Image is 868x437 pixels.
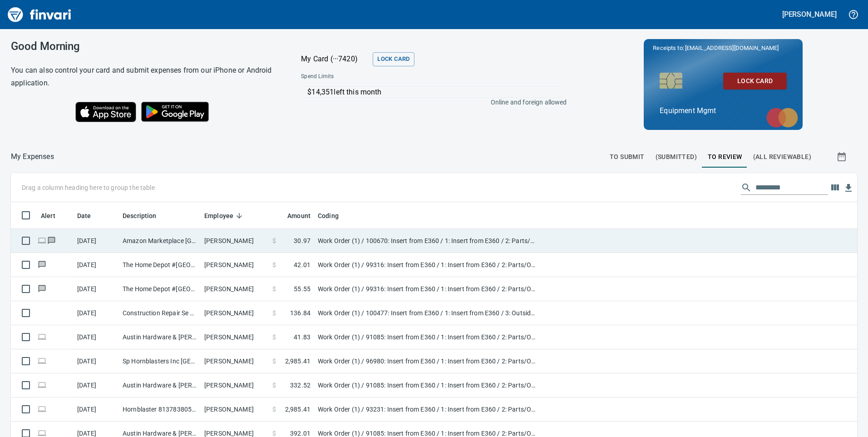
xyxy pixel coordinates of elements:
td: [DATE] [74,373,119,397]
td: Hornblaster 8137838058 FL [119,397,201,422]
p: $14,351 left this month [307,87,562,98]
h6: You can also control your card and submit expenses from our iPhone or Android application. [11,64,278,89]
button: Lock Card [373,52,414,66]
td: Austin Hardware & [PERSON_NAME] Summit [GEOGRAPHIC_DATA] [119,325,201,349]
span: Online transaction [37,358,47,364]
td: [PERSON_NAME] [201,277,269,301]
td: [DATE] [74,349,119,373]
span: (Submitted) [656,151,697,163]
td: Work Order (1) / 96980: Insert from E360 / 1: Insert from E360 / 2: Parts/Other [314,349,541,373]
span: $ [272,284,276,293]
h3: Good Morning [11,40,278,53]
td: Work Order (1) / 99316: Insert from E360 / 1: Insert from E360 / 2: Parts/Other [314,253,541,277]
span: To Review [708,151,742,163]
p: Drag a column heading here to group the table [22,183,155,192]
span: (All Reviewable) [753,151,811,163]
td: Work Order (1) / 91085: Insert from E360 / 1: Insert from E360 / 2: Parts/Other [314,373,541,397]
span: $ [272,236,276,245]
span: Lock Card [730,75,779,87]
span: 2,985.41 [285,405,311,414]
span: To Submit [610,151,645,163]
span: Coding [318,210,339,221]
span: Alert [41,210,67,221]
img: mastercard.svg [762,103,803,132]
p: My Card (···7420) [301,54,369,65]
td: [PERSON_NAME] [201,229,269,253]
td: Work Order (1) / 99316: Insert from E360 / 1: Insert from E360 / 2: Parts/Other [314,277,541,301]
span: 30.97 [294,236,311,245]
span: Online transaction [37,430,47,436]
span: Online transaction [37,334,47,340]
span: $ [272,357,276,366]
span: Date [77,210,103,221]
span: 55.55 [294,284,311,293]
img: Get it on Google Play [136,97,214,127]
span: Has messages [47,238,56,243]
button: Show transactions within a particular date range [828,146,857,168]
td: Work Order (1) / 100477: Insert from E360 / 1: Insert from E360 / 3: Outside Repair [314,301,541,325]
span: Lock Card [377,54,409,65]
span: Amount [276,210,311,221]
span: Employee [204,210,245,221]
span: Has messages [37,286,47,292]
span: Description [123,210,168,221]
span: Online transaction [37,382,47,388]
td: Work Order (1) / 93231: Insert from E360 / 1: Insert from E360 / 2: Parts/Other [314,397,541,422]
td: The Home Depot #[GEOGRAPHIC_DATA] [119,277,201,301]
span: [EMAIL_ADDRESS][DOMAIN_NAME] [684,44,779,52]
button: Choose columns to display [828,181,842,194]
td: [PERSON_NAME] [201,301,269,325]
td: [PERSON_NAME] [201,253,269,277]
td: [DATE] [74,301,119,325]
td: [DATE] [74,229,119,253]
td: Work Order (1) / 100670: Insert from E360 / 1: Insert from E360 / 2: Parts/Other [314,229,541,253]
span: $ [272,333,276,342]
button: Lock Card [723,73,787,89]
span: 42.01 [294,260,311,269]
td: Austin Hardware & [PERSON_NAME] Summit [GEOGRAPHIC_DATA] [119,373,201,397]
span: $ [272,260,276,269]
span: 2,985.41 [285,357,311,366]
span: Has messages [37,262,47,268]
td: [DATE] [74,325,119,349]
p: Receipts to: [653,44,794,53]
span: $ [272,381,276,390]
span: Alert [41,210,55,221]
span: 332.52 [290,381,311,390]
h5: [PERSON_NAME] [782,10,837,19]
nav: breadcrumb [11,151,54,162]
p: My Expenses [11,151,54,162]
td: The Home Depot #[GEOGRAPHIC_DATA] [119,253,201,277]
td: Work Order (1) / 91085: Insert from E360 / 1: Insert from E360 / 2: Parts/Other [314,325,541,349]
td: Construction Repair Se Battle Ground [GEOGRAPHIC_DATA] [119,301,201,325]
span: $ [272,405,276,414]
td: Amazon Marketplace [GEOGRAPHIC_DATA] [GEOGRAPHIC_DATA] [119,229,201,253]
button: Download table [842,181,855,195]
span: Online transaction [37,406,47,412]
img: Download on the App Store [75,102,136,122]
span: Coding [318,210,350,221]
p: Online and foreign allowed [294,98,567,107]
td: Sp Hornblasters Inc [GEOGRAPHIC_DATA] [GEOGRAPHIC_DATA] [119,349,201,373]
td: [PERSON_NAME] [201,373,269,397]
span: Description [123,210,157,221]
td: [PERSON_NAME] [201,325,269,349]
span: $ [272,308,276,318]
span: Spend Limits [301,72,449,81]
span: Amount [287,210,311,221]
td: [DATE] [74,253,119,277]
p: Equipment Mgmt [660,105,787,116]
span: Employee [204,210,233,221]
span: 136.84 [290,308,311,318]
span: Date [77,210,91,221]
span: 41.83 [294,333,311,342]
td: [PERSON_NAME] [201,397,269,422]
span: Online transaction [37,238,47,243]
img: Finvari [5,4,74,25]
td: [PERSON_NAME] [201,349,269,373]
button: [PERSON_NAME] [780,7,839,21]
td: [DATE] [74,397,119,422]
td: [DATE] [74,277,119,301]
